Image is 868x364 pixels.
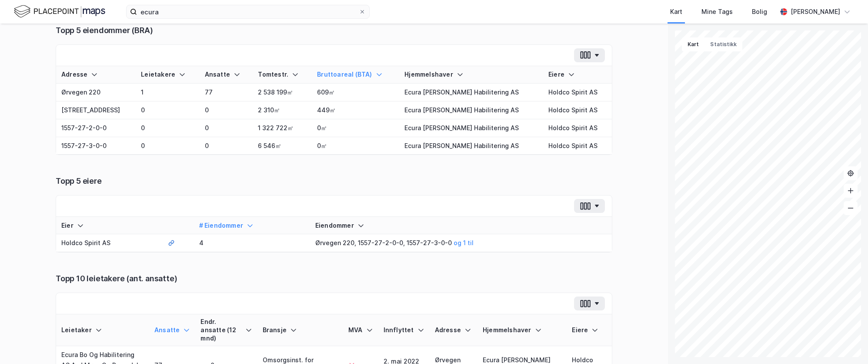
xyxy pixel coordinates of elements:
td: 0 [136,101,199,119]
input: Søk på adresse, matrikkel, gårdeiere, leietakere eller personer [137,5,359,18]
td: 1 322 722㎡ [253,119,312,137]
td: Holdco Spirit AS [543,101,612,119]
div: MVA [348,326,373,334]
td: 1557-27-3-0-0 [56,137,136,155]
div: Kart [670,7,682,17]
td: 0㎡ [312,119,399,137]
div: [PERSON_NAME] [791,7,840,17]
td: Holdco Spirit AS [543,137,612,155]
td: 0 [200,119,253,137]
div: Bruttoareal (BTA) [317,71,394,79]
div: # Eiendommer [199,222,305,230]
td: 2 310㎡ [253,101,312,119]
td: 4 [194,234,310,252]
div: Hjemmelshaver [404,71,538,79]
td: Ørvegen 220 [56,84,136,101]
td: 0 [136,137,199,155]
div: Endr. ansatte (12 mnd) [200,318,252,342]
td: Holdco Spirit AS [543,119,612,137]
td: 2 538 199㎡ [253,84,312,101]
td: Holdco Spirit AS [543,84,612,101]
td: [STREET_ADDRESS] [56,101,136,119]
div: Eiere [572,326,607,334]
div: Ansatte [154,326,190,334]
button: Statistikk [704,37,742,51]
div: Bransje [263,326,338,334]
td: 1557-27-2-0-0 [56,119,136,137]
div: Eier [61,222,157,230]
div: Ørvegen 220, 1557-27-2-0-0, 1557-27-3-0-0 [315,238,607,248]
div: Leietaker [61,326,144,334]
div: Tomtestr. [258,71,307,79]
button: Kart [682,37,704,51]
td: 0㎡ [312,137,399,155]
div: Bolig [752,7,767,17]
td: Holdco Spirit AS [56,234,163,252]
div: Leietakere [141,71,194,79]
td: Ecura [PERSON_NAME] Habilitering AS [399,101,543,119]
iframe: Chat Widget [825,322,868,364]
div: Innflyttet [384,326,424,334]
td: 449㎡ [312,101,399,119]
td: 0 [136,119,199,137]
div: Adresse [61,71,130,79]
div: Kontrollprogram for chat [825,322,868,364]
div: Mine Tags [701,7,733,17]
td: 1 [136,84,199,101]
div: Eiendommer [315,222,607,230]
td: Ecura [PERSON_NAME] Habilitering AS [399,84,543,101]
td: Ecura [PERSON_NAME] Habilitering AS [399,119,543,137]
td: 0 [200,137,253,155]
td: 77 [200,84,253,101]
div: Hjemmelshaver [483,326,561,334]
td: 609㎡ [312,84,399,101]
td: Ecura [PERSON_NAME] Habilitering AS [399,137,543,155]
td: 0 [200,101,253,119]
div: Ansatte [205,71,248,79]
div: Topp 5 eiendommer (BRA) [56,25,612,36]
div: Topp 10 leietakere (ant. ansatte) [56,273,612,284]
td: 6 546㎡ [253,137,312,155]
img: logo.f888ab2527a4732fd821a326f86c7f29.svg [14,4,105,19]
div: Topp 5 eiere [56,176,612,186]
div: Eiere [548,71,607,79]
div: Adresse [435,326,472,334]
